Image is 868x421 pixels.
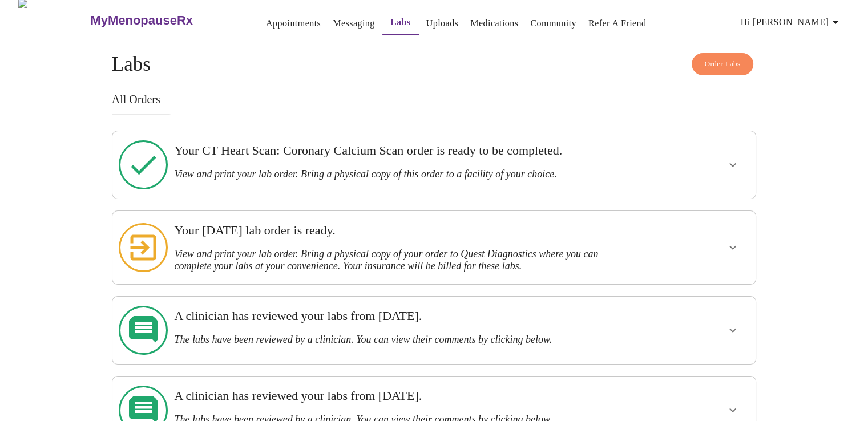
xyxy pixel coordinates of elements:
[112,93,757,106] h3: All Orders
[174,388,632,403] h3: A clinician has reviewed your labs from [DATE].
[526,12,581,35] button: Community
[584,12,651,35] button: Refer a Friend
[426,15,459,31] a: Uploads
[174,168,632,180] h3: View and print your lab order. Bring a physical copy of this order to a facility of your choice.
[736,11,847,34] button: Hi [PERSON_NAME]
[530,15,576,31] a: Community
[719,151,746,179] button: show more
[588,15,647,31] a: Refer a Friend
[390,14,411,30] a: Labs
[705,58,741,71] span: Order Labs
[174,223,632,238] h3: Your [DATE] lab order is ready.
[112,53,757,76] h4: Labs
[422,12,463,35] button: Uploads
[90,13,193,28] h3: MyMenopauseRx
[89,1,239,41] a: MyMenopauseRx
[261,12,325,35] button: Appointments
[174,334,632,346] h3: The labs have been reviewed by a clinician. You can view their comments by clicking below.
[741,14,842,30] span: Hi [PERSON_NAME]
[719,317,746,344] button: show more
[466,12,523,35] button: Medications
[719,234,746,261] button: show more
[174,143,632,158] h3: Your CT Heart Scan: Coronary Calcium Scan order is ready to be completed.
[174,309,632,323] h3: A clinician has reviewed your labs from [DATE].
[266,15,321,31] a: Appointments
[174,248,632,272] h3: View and print your lab order. Bring a physical copy of your order to Quest Diagnostics where you...
[328,12,379,35] button: Messaging
[470,15,518,31] a: Medications
[333,15,374,31] a: Messaging
[382,11,419,35] button: Labs
[692,53,754,75] button: Order Labs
